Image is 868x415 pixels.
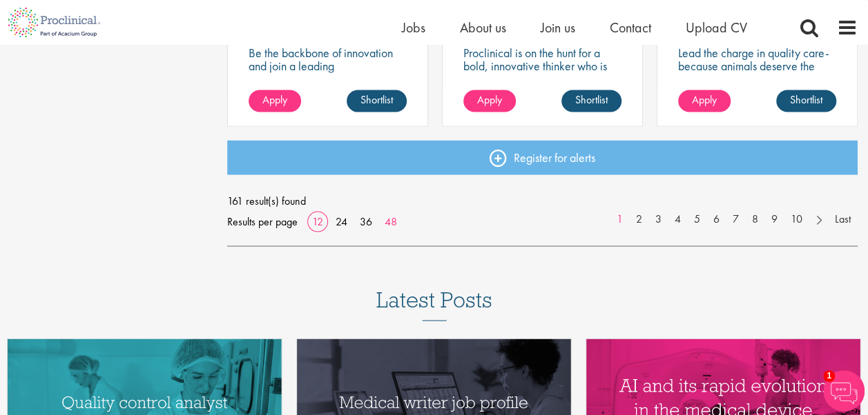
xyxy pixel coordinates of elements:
a: Shortlist [776,90,836,112]
span: 161 result(s) found [227,190,858,211]
a: 5 [687,211,707,227]
a: About us [460,19,506,37]
a: 24 [331,214,352,228]
a: 9 [764,211,784,227]
a: 3 [648,211,668,227]
a: Apply [249,90,301,112]
span: Apply [477,92,502,107]
p: Proclinical is on the hunt for a bold, innovative thinker who is ready to help push the boundarie... [463,46,621,125]
a: 10 [784,211,809,227]
span: Apply [262,92,287,107]
a: Apply [678,90,731,112]
a: 36 [355,214,377,228]
a: 4 [668,211,688,227]
a: Last [828,211,858,227]
a: 7 [726,211,746,227]
a: 6 [706,211,726,227]
a: Apply [463,90,516,112]
img: Chatbot [823,370,865,412]
a: 8 [745,211,765,227]
span: 1 [823,370,835,382]
a: 48 [380,214,402,228]
a: 1 [610,211,630,227]
a: Shortlist [347,90,407,112]
a: Contact [610,19,651,37]
a: Join us [541,19,575,37]
a: Jobs [402,19,425,37]
a: 2 [629,211,649,227]
a: Shortlist [561,90,621,112]
a: Register for alerts [227,140,858,174]
h3: Latest Posts [376,287,492,321]
span: Apply [692,92,717,107]
p: Be the backbone of innovation and join a leading pharmaceutical company to help keep life-changin... [249,46,407,112]
a: Upload CV [686,19,747,37]
p: Lead the charge in quality care-because animals deserve the best. [678,46,836,85]
a: 12 [307,214,328,228]
span: Results per page [227,211,298,232]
